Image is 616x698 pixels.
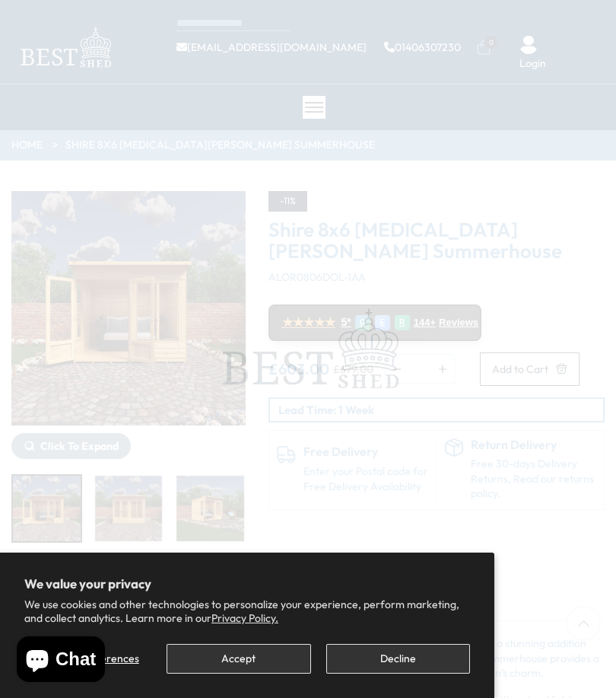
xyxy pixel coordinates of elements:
h2: We value your privacy [24,577,470,591]
p: We use cookies and other technologies to personalize your experience, perform marketing, and coll... [24,598,470,625]
inbox-online-store-chat: Shopify online store chat [12,636,110,686]
a: Privacy Policy. [211,611,278,625]
button: Decline [326,644,470,674]
button: Accept [167,644,310,674]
